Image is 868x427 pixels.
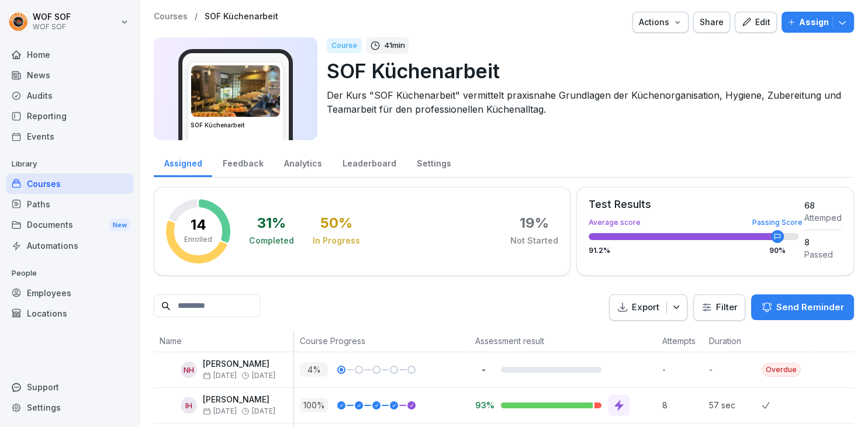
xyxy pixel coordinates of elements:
p: Duration [709,335,756,347]
a: Settings [406,147,461,177]
div: Actions [639,16,682,29]
a: Courses [154,12,188,22]
p: - [709,363,762,376]
a: Home [6,44,133,65]
div: Overdue [762,363,801,377]
div: 90 % [769,247,786,254]
div: In Progress [313,235,360,247]
p: WOF SOF [33,12,71,22]
p: [PERSON_NAME] [203,359,275,369]
div: 19 % [520,216,549,230]
div: New [110,218,130,232]
div: Attemped [804,211,842,224]
a: Employees [6,283,133,303]
p: 8 [662,399,703,411]
a: Events [6,126,133,147]
div: Course [327,38,362,53]
div: Test Results [589,199,798,210]
div: Documents [6,214,133,236]
span: [DATE] [203,407,237,415]
span: [DATE] [252,407,275,415]
p: 14 [191,218,206,232]
p: - [662,363,703,376]
p: 93% [475,400,492,411]
span: [DATE] [203,372,237,380]
span: [DATE] [252,372,275,380]
p: 100 % [300,398,328,412]
div: Feedback [212,147,274,177]
button: Actions [632,12,689,33]
div: 8 [804,236,842,248]
p: 4 % [300,362,328,377]
p: 41 min [384,40,405,51]
button: Assign [781,12,854,33]
p: Send Reminder [776,301,844,314]
p: - [475,364,492,375]
a: DocumentsNew [6,214,133,236]
button: Share [693,12,730,33]
p: SOF Küchenarbeit [327,56,845,86]
p: Library [6,155,133,173]
div: 68 [804,199,842,211]
a: Courses [6,173,133,194]
a: Leaderboard [332,147,406,177]
div: 31 % [257,216,286,230]
h3: SOF Küchenarbeit [191,121,281,130]
div: Average score [589,219,798,226]
p: People [6,264,133,283]
p: Enrolled [184,234,212,245]
p: 57 sec [709,399,762,411]
a: News [6,65,133,85]
div: 91.2 % [589,247,798,254]
p: Attempts [662,335,697,347]
div: 50 % [320,216,352,230]
div: Not Started [510,235,558,247]
div: NH [181,362,197,378]
a: Audits [6,85,133,106]
div: Passed [804,248,842,261]
a: Reporting [6,106,133,126]
a: Paths [6,194,133,214]
div: Support [6,377,133,397]
a: Settings [6,397,133,418]
div: Filter [701,301,738,313]
p: Export [632,301,659,314]
div: Completed [249,235,294,247]
a: Assigned [154,147,212,177]
p: Course Progress [300,335,464,347]
p: Name [160,335,288,347]
p: / [195,12,198,22]
a: SOF Küchenarbeit [205,12,278,22]
div: Passing Score [752,219,803,226]
div: IH [181,397,197,414]
button: Edit [735,12,777,33]
button: Export [609,294,687,321]
p: Assessment result [475,335,651,347]
p: Der Kurs "SOF Küchenarbeit" vermittelt praxisnahe Grundlagen der Küchenorganisation, Hygiene, Zub... [327,88,845,116]
div: Share [700,16,724,29]
p: WOF SOF [33,23,71,31]
div: Edit [741,16,770,29]
button: Send Reminder [751,294,854,320]
a: Analytics [274,147,332,177]
a: Locations [6,303,133,324]
img: tqwtw9r94l6pcd0yz7rr6nlj.png [191,65,280,117]
a: Automations [6,235,133,256]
